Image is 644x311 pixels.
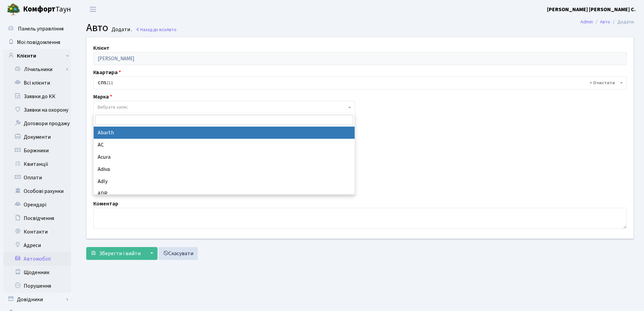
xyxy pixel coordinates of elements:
a: Лічильники [8,63,71,76]
small: Додати . [110,26,132,33]
span: Мої повідомлення [17,39,60,46]
a: Боржники [3,144,71,157]
a: Посвідчення [3,212,71,225]
li: AC [94,139,355,151]
a: Клієнти [3,49,71,63]
b: Комфорт [23,4,55,15]
li: Acura [94,151,355,163]
span: <b>СП5</b>&nbsp;&nbsp;&nbsp;211 [98,80,618,86]
span: Авто [86,20,108,36]
a: Щоденник [3,266,71,279]
a: Контакти [3,225,71,239]
span: Зберегти і вийти [99,250,141,257]
nav: breadcrumb [570,15,644,29]
a: [PERSON_NAME] [PERSON_NAME] С. [547,5,636,14]
a: Панель управління [3,22,71,36]
span: Панель управління [18,25,64,32]
a: Документи [3,130,71,144]
a: Орендарі [3,198,71,212]
img: logo.png [7,3,20,16]
li: ADR [94,187,355,200]
label: Коментар [93,200,118,208]
a: Оплати [3,171,71,184]
a: Авто [600,18,610,25]
a: Admin [580,18,593,25]
a: Скасувати [159,247,198,260]
li: Abarth [94,127,355,139]
a: Мої повідомлення [3,36,71,49]
a: Назад до всіхАвто [136,26,176,33]
a: Заявки до КК [3,90,71,103]
label: Марка [93,93,112,101]
a: Квитанції [3,157,71,171]
li: Додати [610,18,634,26]
span: <b>СП5</b>&nbsp;&nbsp;&nbsp;211 [93,76,627,89]
b: СП5 [98,80,106,86]
li: Adiva [94,163,355,175]
a: Особові рахунки [3,184,71,198]
span: Таун [23,4,71,15]
label: Квартира [93,68,121,76]
a: Всі клієнти [3,76,71,90]
a: Автомобілі [3,252,71,266]
span: Видалити всі елементи [590,80,615,86]
span: Авто [167,26,176,33]
li: Adly [94,175,355,187]
button: Зберегти і вийти [86,247,145,260]
a: Заявки на охорону [3,103,71,117]
a: Порушення [3,279,71,293]
a: Довідники [3,293,71,306]
b: [PERSON_NAME] [PERSON_NAME] С. [547,6,636,13]
label: Клієнт [93,44,110,52]
a: Договори продажу [3,117,71,130]
span: Вибрати запис [98,104,128,111]
button: Переключити навігацію [85,4,101,15]
a: Адреси [3,239,71,252]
